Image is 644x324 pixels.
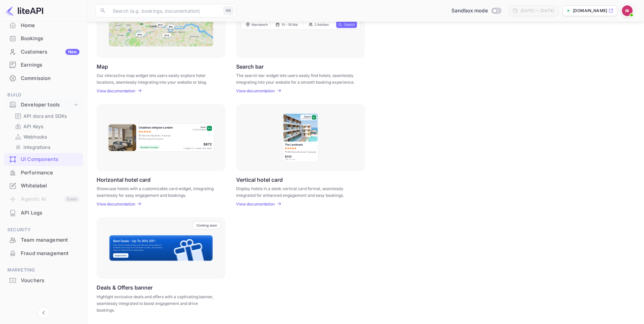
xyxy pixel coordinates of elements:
[97,88,137,93] a: View documentation
[12,121,80,131] div: API Keys
[4,166,83,179] div: Performance
[21,250,79,257] div: Fraud management
[4,59,83,72] div: Earnings
[4,247,83,259] a: Fraud management
[4,274,83,287] div: Vouchers
[97,294,217,314] p: Highlight exclusive deals and offers with a captivating banner, seamlessly integrated to boost en...
[97,284,153,291] p: Deals & Offers banner
[65,49,79,55] div: New
[4,32,83,45] a: Bookings
[21,277,79,285] div: Vouchers
[236,201,277,207] a: View documentation
[12,111,80,121] div: API docs and SDKs
[4,46,83,59] div: CustomersNew
[451,7,488,15] span: Sandbox mode
[236,201,275,207] p: View documentation
[15,133,77,140] a: Webhooks
[4,59,83,71] a: Earnings
[109,4,221,17] input: Search (e.g. bookings, documentation)
[4,226,83,234] span: Security
[21,156,79,163] div: UI Components
[23,123,43,130] p: API Keys
[97,88,135,93] p: View documentation
[97,72,217,84] p: Our interactive map widget lets users easily explore hotel locations, seamlessly integrating into...
[236,88,277,93] a: View documentation
[236,176,283,183] p: Vertical hotel card
[38,307,50,319] button: Collapse navigation
[107,123,215,152] img: Horizontal hotel card Frame
[236,185,357,197] p: Display hotels in a sleek vertical card format, seamlessly integrated for enhanced engagement and...
[236,88,275,93] p: View documentation
[573,8,607,14] p: [DOMAIN_NAME]
[4,234,83,246] a: Team management
[23,144,50,151] p: Integrations
[4,234,83,247] div: Team management
[21,169,79,177] div: Performance
[21,48,79,56] div: Customers
[15,123,77,130] a: API Keys
[4,153,83,165] a: UI Components
[109,2,213,47] img: Map Frame
[21,182,79,190] div: Whitelabel
[97,201,137,207] a: View documentation
[4,91,83,99] span: Build
[4,207,83,220] div: API Logs
[4,247,83,260] div: Fraud management
[4,274,83,287] a: Vouchers
[21,236,79,244] div: Team management
[4,179,83,192] a: Whitelabel
[97,63,108,70] p: Map
[4,72,83,85] div: Commission
[15,144,77,151] a: Integrations
[4,179,83,192] div: Whitelabel
[197,223,217,227] p: Coming soon
[12,142,80,152] div: Integrations
[97,176,151,183] p: Horizontal hotel card
[5,5,43,16] img: LiteAPI logo
[4,19,83,31] a: Home
[97,201,135,207] p: View documentation
[4,99,83,111] div: Developer tools
[4,46,83,58] a: CustomersNew
[4,266,83,274] span: Marketing
[21,209,79,217] div: API Logs
[223,6,233,15] div: ⌘K
[236,63,264,70] p: Search bar
[4,166,83,179] a: Performance
[21,75,79,82] div: Commission
[23,112,67,119] p: API docs and SDKs
[521,8,554,14] div: [DATE] — [DATE]
[4,32,83,45] div: Bookings
[15,112,77,119] a: API docs and SDKs
[4,19,83,32] div: Home
[109,235,213,261] img: Banner Frame
[21,61,79,69] div: Earnings
[4,207,83,219] a: API Logs
[21,101,73,109] div: Developer tools
[622,5,633,16] img: Idan Solimani
[4,153,83,166] div: UI Components
[236,72,357,84] p: The search bar widget lets users easily find hotels, seamlessly integrating into your website for...
[282,112,319,163] img: Vertical hotel card Frame
[21,35,79,43] div: Bookings
[23,133,47,140] p: Webhooks
[4,72,83,84] a: Commission
[12,132,80,142] div: Webhooks
[97,185,217,197] p: Showcase hotels with a customizable card widget, integrating seamlessly for easy engagement and b...
[241,19,360,30] img: Search Frame
[449,7,503,15] div: Switch to Production mode
[21,22,79,29] div: Home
